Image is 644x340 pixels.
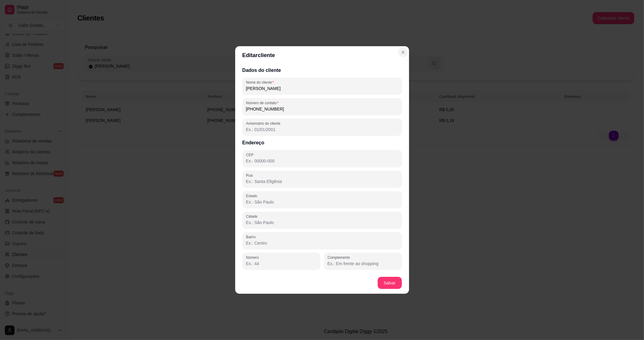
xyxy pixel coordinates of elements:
input: Complemento [328,261,398,267]
button: Close [398,47,408,57]
input: Nome do cliente [246,85,398,91]
h2: Endereço [242,139,402,146]
input: CEP [246,158,398,164]
input: Estado [246,199,398,205]
label: CEP [246,152,255,157]
input: Cidade [246,220,398,226]
label: Estado [246,193,259,198]
h2: Dados do cliente [242,67,402,74]
label: Cidade [246,214,260,219]
input: Bairro [246,240,398,246]
input: Número de contato [246,106,398,112]
button: Salvar [378,277,402,289]
label: Aniversário do cliente [246,121,283,126]
header: Editar cliente [235,46,409,64]
label: Bairro [246,234,258,239]
label: Número de contato [246,100,280,105]
input: Aniversário do cliente [246,127,398,133]
label: Complemento [328,255,352,260]
label: Rua [246,173,255,178]
input: Rua [246,178,398,184]
label: Nome do cliente [246,80,276,85]
input: Número [246,261,317,267]
label: Número [246,255,261,260]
